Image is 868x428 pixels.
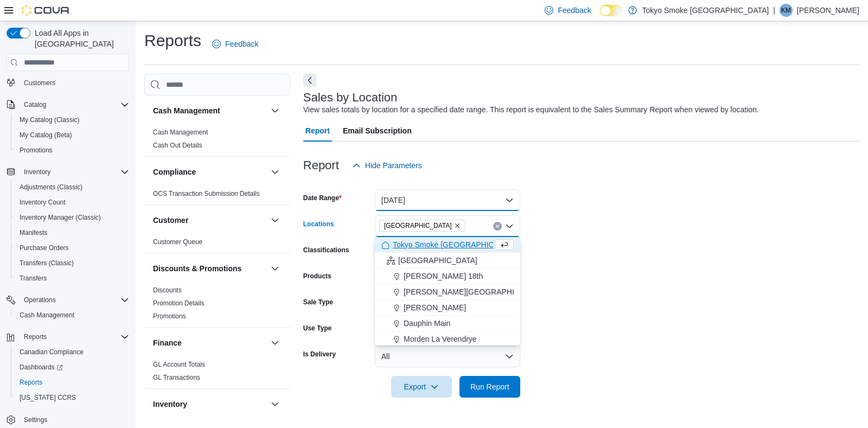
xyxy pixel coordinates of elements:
a: GL Transactions [153,374,200,381]
button: [PERSON_NAME] [375,300,520,316]
button: Cash Management [153,105,266,116]
button: Cash Management [269,104,282,117]
a: Discounts [153,286,182,294]
p: Tokyo Smoke [GEOGRAPHIC_DATA] [642,4,769,17]
button: Compliance [269,165,282,178]
button: Reports [20,330,51,343]
button: All [375,346,520,367]
span: [PERSON_NAME] [404,302,466,313]
a: Settings [20,413,52,426]
span: Email Subscription [343,120,412,142]
button: Catalog [2,97,133,112]
button: Cash Management [11,308,133,323]
button: Inventory [20,165,55,178]
a: Promotion Details [153,299,205,307]
span: [GEOGRAPHIC_DATA] [384,220,452,231]
div: Kory McNabb [780,4,793,17]
img: Cova [22,5,71,16]
span: My Catalog (Beta) [15,129,129,142]
label: Date Range [303,194,342,202]
button: [GEOGRAPHIC_DATA] [375,253,520,269]
h3: Cash Management [153,105,220,116]
div: Finance [144,358,290,388]
div: Cash Management [144,126,290,156]
a: Cash Out Details [153,142,202,149]
button: Compliance [153,167,266,177]
button: Promotions [11,143,133,158]
button: Morden La Verendrye [375,331,520,347]
h3: Inventory [153,399,187,410]
a: Inventory Count [15,196,70,209]
span: Inventory Manager (Classic) [15,211,129,224]
button: Canadian Compliance [11,344,133,360]
label: Classifications [303,246,349,254]
a: My Catalog (Beta) [15,129,76,142]
button: My Catalog (Classic) [11,112,133,127]
label: Locations [303,220,334,228]
h3: Finance [153,337,182,348]
span: Cash Management [15,309,129,322]
button: Hide Parameters [348,155,426,176]
span: GL Transactions [153,373,200,382]
div: Customer [144,235,290,253]
a: Transfers [15,272,51,285]
span: Customers [24,79,55,87]
button: Finance [269,336,282,349]
span: OCS Transaction Submission Details [153,189,260,198]
span: Operations [24,296,56,304]
button: Operations [20,293,60,306]
a: Inventory Manager (Classic) [15,211,105,224]
span: Catalog [20,98,129,111]
h1: Reports [144,30,201,52]
span: [US_STATE] CCRS [20,393,76,402]
span: Morden La Verendrye [404,334,477,344]
span: Saskatchewan [379,220,465,232]
span: Tokyo Smoke [GEOGRAPHIC_DATA] [393,239,520,250]
a: Manifests [15,226,52,239]
span: Run Report [470,381,509,392]
button: Inventory [269,398,282,411]
span: Adjustments (Classic) [20,183,82,191]
span: My Catalog (Classic) [15,113,129,126]
span: Reports [20,330,129,343]
button: [PERSON_NAME][GEOGRAPHIC_DATA] [375,284,520,300]
button: Next [303,74,316,87]
span: Inventory Count [15,196,129,209]
button: [PERSON_NAME] 18th [375,269,520,284]
p: | [773,4,775,17]
button: Remove Saskatchewan from selection in this group [454,222,461,229]
a: Customers [20,76,60,90]
a: Customer Queue [153,238,202,246]
h3: Report [303,159,339,172]
span: [PERSON_NAME][GEOGRAPHIC_DATA] [404,286,545,297]
span: [PERSON_NAME] 18th [404,271,483,282]
a: Dashboards [15,361,67,374]
span: Washington CCRS [15,391,129,404]
span: Transfers (Classic) [20,259,74,267]
span: Feedback [558,5,591,16]
span: Operations [20,293,129,306]
span: Customers [20,76,129,90]
button: [US_STATE] CCRS [11,390,133,405]
label: Products [303,272,331,280]
button: Customers [2,75,133,91]
button: Run Report [459,376,520,398]
span: Transfers [15,272,129,285]
span: Cash Management [153,128,208,137]
button: My Catalog (Beta) [11,127,133,143]
h3: Discounts & Promotions [153,263,241,274]
div: Compliance [144,187,290,205]
a: Cash Management [153,129,208,136]
span: Catalog [24,100,46,109]
input: Dark Mode [600,5,623,16]
button: Customer [153,215,266,226]
h3: Sales by Location [303,91,398,104]
button: Reports [11,375,133,390]
button: [DATE] [375,189,520,211]
span: Dauphin Main [404,318,450,329]
a: My Catalog (Classic) [15,113,84,126]
button: Operations [2,292,133,308]
span: GL Account Totals [153,360,205,369]
span: Promotions [153,312,186,321]
span: Hide Parameters [365,160,422,171]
